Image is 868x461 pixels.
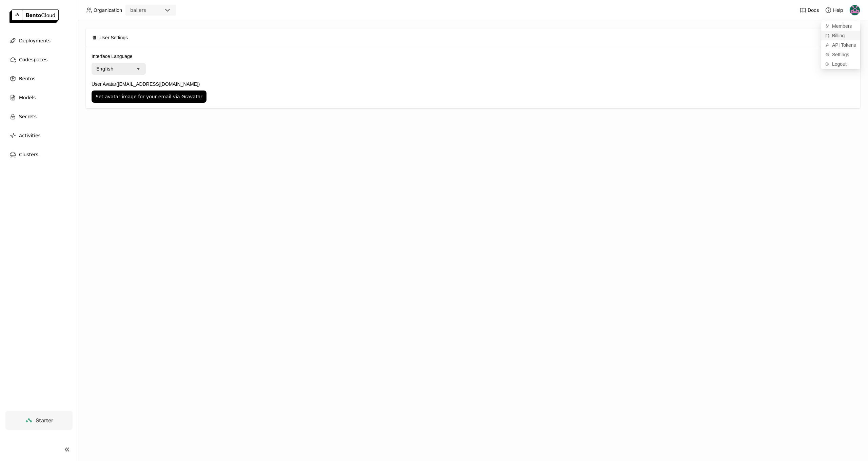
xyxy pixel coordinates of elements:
button: Set avatar image for your email via Gravatar [92,91,206,103]
a: Settings [821,50,860,59]
span: Help [833,7,843,13]
label: Interface Language [92,53,854,60]
span: Docs [808,7,819,13]
a: API Tokens [821,40,860,50]
a: Clusters [5,148,73,161]
div: Logout [821,59,860,69]
a: Models [5,91,73,104]
a: Members [821,21,860,31]
span: Deployments [19,37,51,45]
a: Docs [800,7,819,14]
a: Codespaces [5,53,73,66]
img: logo [9,9,59,23]
span: Codespaces [19,56,47,64]
svg: open [136,66,141,72]
a: Deployments [5,34,73,47]
span: Clusters [19,151,38,159]
div: ballers [130,7,146,14]
span: Settings [832,52,849,58]
div: Help [825,7,843,14]
span: Secrets [19,113,37,121]
span: Logout [832,61,847,67]
span: Bentos [19,75,35,83]
span: Members [832,23,852,29]
a: Bentos [5,72,73,85]
a: Billing [821,31,860,40]
label: User Avatar ([EMAIL_ADDRESS][DOMAIN_NAME]) [92,80,854,88]
a: Secrets [5,110,73,123]
span: Organization [94,7,122,13]
span: Starter [36,417,53,424]
span: User Settings [99,34,128,41]
a: Starter [5,411,73,430]
span: Models [19,94,36,102]
img: Harsh Raj [850,5,860,15]
span: Billing [832,33,845,39]
a: Activities [5,129,73,142]
span: API Tokens [832,42,856,48]
span: Activities [19,132,41,140]
div: English [96,65,114,72]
